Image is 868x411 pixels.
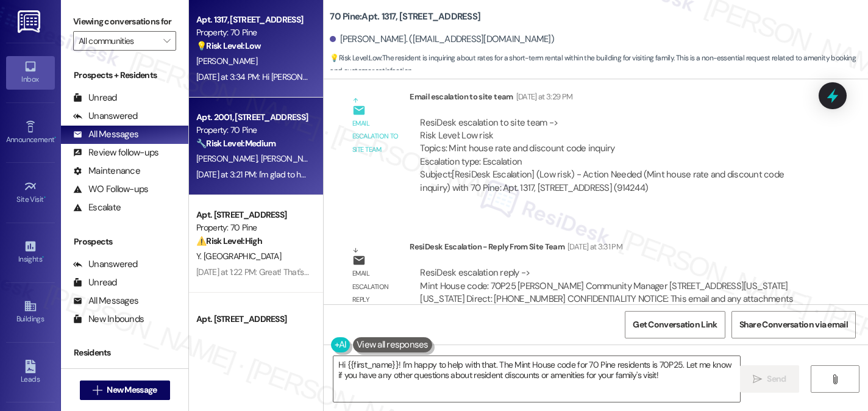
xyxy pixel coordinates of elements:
[196,251,281,262] span: Y. [GEOGRAPHIC_DATA]
[330,33,554,46] div: [PERSON_NAME]. ([EMAIL_ADDRESS][DOMAIN_NAME])
[196,40,261,51] strong: 💡 Risk Level: Low
[333,356,740,402] textarea: Hi {{first_name}}! I'm happy to help with that. The Mint House code for 70 Pine residents is 70P2...
[196,124,309,137] div: Property: 70 Pine
[18,10,43,33] img: ResiDesk Logo
[633,318,717,331] span: Get Conversation Link
[196,235,262,246] strong: ⚠️ Risk Level: High
[196,13,309,26] div: Apt. 1317, [STREET_ADDRESS]
[73,183,148,196] div: WO Follow-ups
[410,240,813,257] div: ResiDesk Escalation - Reply From Site Team
[196,153,261,164] span: [PERSON_NAME]
[73,276,117,289] div: Unread
[740,365,799,393] button: Send
[80,381,170,400] button: New Message
[731,311,856,338] button: Share Conversation via email
[6,176,55,209] a: Site Visit •
[196,138,276,149] strong: 🔧 Risk Level: Medium
[73,91,117,104] div: Unread
[330,52,868,78] span: : The resident is inquiring about rates for a short-term rental within the building for visiting ...
[73,258,138,271] div: Unanswered
[44,193,46,202] span: •
[196,266,547,277] div: [DATE] at 1:22 PM: Great! That's a relief! If anything else pops up, please don't hesitate to let...
[107,384,157,396] span: New Message
[6,56,55,89] a: Inbox
[93,385,102,395] i: 
[739,318,848,331] span: Share Conversation via email
[6,236,55,269] a: Insights •
[79,31,157,51] input: All communities
[61,235,188,248] div: Prospects
[420,266,793,318] div: ResiDesk escalation reply -> Mint House code: 70P25 [PERSON_NAME] Community Manager [STREET_ADDRE...
[196,221,309,234] div: Property: 70 Pine
[753,374,762,384] i: 
[196,209,309,221] div: Apt. [STREET_ADDRESS]
[73,146,158,159] div: Review follow-ups
[54,134,56,142] span: •
[73,165,140,177] div: Maintenance
[767,373,786,385] span: Send
[196,71,568,82] div: [DATE] at 3:34 PM: Hi [PERSON_NAME], just a quick update from the team. The Mint House code is 70P25
[625,311,725,338] button: Get Conversation Link
[420,168,803,195] div: Subject: [ResiDesk Escalation] (Low risk) - Action Needed (Mint house rate and discount code inqu...
[513,90,573,103] div: [DATE] at 3:29 PM
[73,128,138,141] div: All Messages
[420,116,803,169] div: ResiDesk escalation to site team -> Risk Level: Low risk Topics: Mint house rate and discount cod...
[330,10,480,23] b: 70 Pine: Apt. 1317, [STREET_ADDRESS]
[196,111,309,124] div: Apt. 2001, [STREET_ADDRESS]
[352,117,400,156] div: Email escalation to site team
[73,201,121,214] div: Escalate
[6,356,55,389] a: Leads
[73,12,176,31] label: Viewing conversations for
[830,374,839,384] i: 
[196,55,257,66] span: [PERSON_NAME]
[330,53,381,63] strong: 💡 Risk Level: Low
[42,253,44,262] span: •
[564,240,622,253] div: [DATE] at 3:31 PM
[73,295,138,307] div: All Messages
[261,153,322,164] span: [PERSON_NAME]
[352,267,400,306] div: Email escalation reply
[6,296,55,329] a: Buildings
[196,313,309,326] div: Apt. [STREET_ADDRESS]
[163,36,170,46] i: 
[410,90,813,107] div: Email escalation to site team
[196,26,309,39] div: Property: 70 Pine
[61,346,188,359] div: Residents
[61,69,188,82] div: Prospects + Residents
[73,313,144,326] div: New Inbounds
[73,110,138,123] div: Unanswered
